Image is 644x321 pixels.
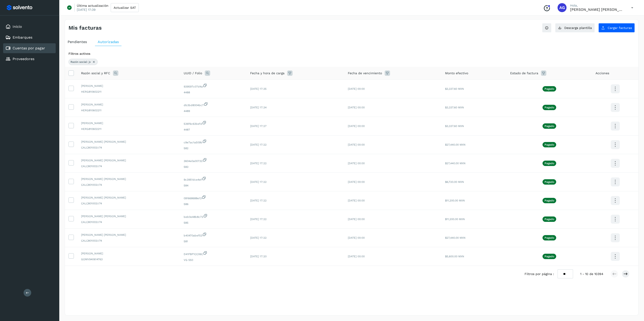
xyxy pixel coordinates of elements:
span: HERG810602211 [81,90,176,94]
span: [DATE] 00:00 [348,106,365,109]
span: $3,337.60 MXN [445,106,464,109]
span: 9c3951dce4ef [184,176,243,182]
p: Pagado [545,218,554,221]
span: $27,440.00 MXN [445,236,465,239]
span: [DATE] 17:22 [250,236,267,239]
span: [PERSON_NAME] [PERSON_NAME] [81,196,176,200]
span: 583 [184,165,243,169]
span: Estado de factura [510,71,538,76]
span: Fecha de vencimiento [348,71,382,76]
span: Descarga plantilla [564,26,592,29]
span: [PERSON_NAME] [81,121,176,125]
span: [DATE] 17:20 [250,255,267,258]
span: 536f6c63befd [184,120,243,126]
span: 4489 [184,109,243,113]
a: Inicio [13,24,22,29]
span: Autorizadas [98,40,119,44]
p: [DATE] 17:39 [77,8,96,12]
span: [DATE] 17:22 [250,218,267,221]
span: 581 [184,239,243,243]
span: $6,720.00 MXN [445,180,464,183]
span: [PERSON_NAME] [PERSON_NAME] [81,214,176,218]
p: Pagado [545,143,554,146]
span: [DATE] 17:22 [250,143,267,146]
span: [DATE] 17:22 [250,199,267,202]
span: Cargar facturas [608,26,632,29]
span: CALC801002U74 [81,220,176,224]
span: b40470abef53 [184,232,243,238]
span: D41FBF1CC06C [184,251,243,256]
span: Filtros por página : [525,272,554,276]
p: Pagado [545,162,554,165]
p: Última actualización [77,4,108,8]
span: db3bd8004bc7 [184,102,243,107]
span: HERG810602211 [81,108,176,112]
p: Pagado [545,199,554,202]
p: Pagado [545,255,554,258]
p: Hola, [570,4,624,7]
span: 586 [184,202,243,206]
span: [DATE] 17:22 [250,162,267,165]
span: [DATE] 00:00 [348,87,365,90]
span: CALC801002U74 [81,239,176,243]
p: Pagado [545,236,554,239]
a: Embarques [13,35,32,39]
div: Razón social: jv [68,59,98,65]
span: [DATE] 00:00 [348,255,365,258]
span: HERG810602211 [81,127,176,131]
button: Descarga plantilla [555,23,595,33]
span: [DATE] 17:22 [250,180,267,183]
span: [DATE] 00:00 [348,180,365,183]
span: 091668688e13 [184,195,243,200]
p: Pagado [545,106,554,109]
button: Cargar facturas [598,23,635,33]
span: 3604e0a00732 [184,158,243,163]
span: Actualizar SAT [114,6,136,9]
span: CALC801002U74 [81,164,176,168]
span: [PERSON_NAME] [81,84,176,88]
span: Pendientes [68,40,87,44]
span: $11,200.00 MXN [445,199,465,202]
span: GOMV940614763 [81,257,176,261]
span: 939597c07d4a [184,83,243,89]
button: Actualizar SAT [111,3,139,12]
a: Cuentas por pagar [13,46,45,50]
span: [DATE] 00:00 [348,124,365,128]
span: [PERSON_NAME] [81,251,176,255]
span: [DATE] 00:00 [348,199,365,202]
span: $27,440.00 MXN [445,143,465,146]
span: [DATE] 17:35 [250,87,267,90]
span: CALC801002U74 [81,183,176,187]
span: 582 [184,146,243,150]
span: Fecha y hora de carga [250,71,285,76]
span: VG 550 [184,258,243,262]
span: CALC801002U74 [81,201,176,205]
span: [DATE] 00:00 [348,143,365,146]
span: Monto efectivo [445,71,468,76]
span: [DATE] 17:27 [250,124,267,128]
p: Abigail Gonzalez Leon [570,7,624,12]
p: Pagado [545,87,554,90]
span: [PERSON_NAME] [PERSON_NAME] [81,158,176,162]
div: Filtros activos [68,51,635,56]
span: Razón social: jv [71,60,91,64]
span: CALC801002U74 [81,146,176,150]
p: Pagado [545,124,554,128]
span: UUID / Folio [184,71,202,76]
span: [DATE] 00:00 [348,236,365,239]
p: Pagado [545,180,554,183]
span: [DATE] 00:00 [348,162,365,165]
span: $5,600.00 MXN [445,255,464,258]
span: $3,337.60 MXN [445,124,464,128]
span: $27,440.00 MXN [445,162,465,165]
span: 4488 [184,90,243,94]
span: [PERSON_NAME] [PERSON_NAME] [81,233,176,237]
span: c9e7ac1a509b [184,139,243,144]
span: 1 - 10 de 10394 [580,272,603,276]
div: Embarques [3,33,56,42]
span: [PERSON_NAME] [PERSON_NAME] [81,140,176,144]
span: Acciones [595,71,609,76]
span: 585 [184,221,243,225]
span: [DATE] 00:00 [348,218,365,221]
